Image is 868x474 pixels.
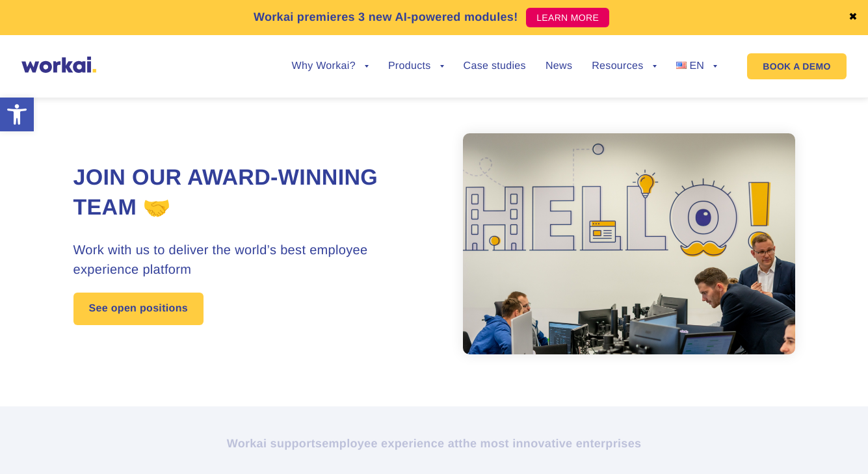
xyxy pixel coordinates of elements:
[322,437,458,450] i: employee experience at
[464,61,526,72] a: Case studies
[747,53,846,79] a: BOOK A DEMO
[388,61,444,72] a: Products
[546,61,572,72] a: News
[689,60,704,72] span: EN
[292,61,369,72] a: Why Workai?
[526,8,609,27] a: LEARN MORE
[73,241,434,280] h3: Work with us to deliver the world’s best employee experience platform
[848,12,858,23] a: ✖
[73,163,434,223] h1: Join our award-winning team 🤝
[73,293,204,325] a: See open positions
[254,8,518,26] p: Workai premieres 3 new AI-powered modules!
[592,61,656,72] a: Resources
[73,436,795,451] h2: Workai supports the most innovative enterprises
